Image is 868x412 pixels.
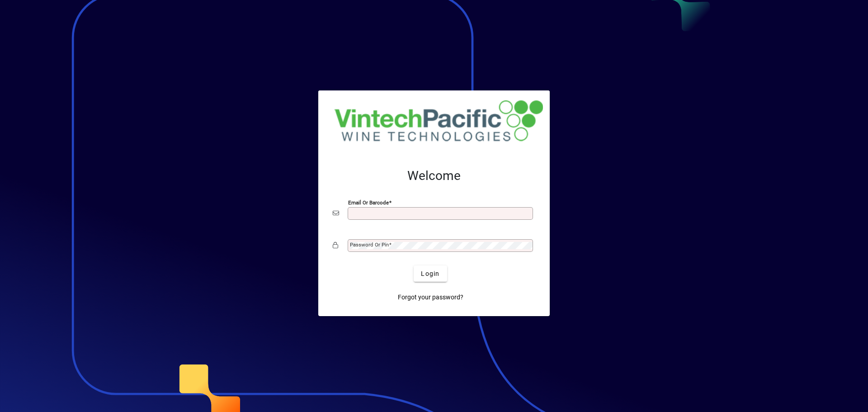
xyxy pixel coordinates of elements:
h2: Welcome [333,168,535,184]
span: Forgot your password? [398,293,463,302]
button: Login [414,265,447,282]
mat-label: Email or Barcode [348,199,389,206]
span: Login [421,269,439,279]
a: Forgot your password? [394,289,467,305]
mat-label: Password or Pin [350,242,389,248]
